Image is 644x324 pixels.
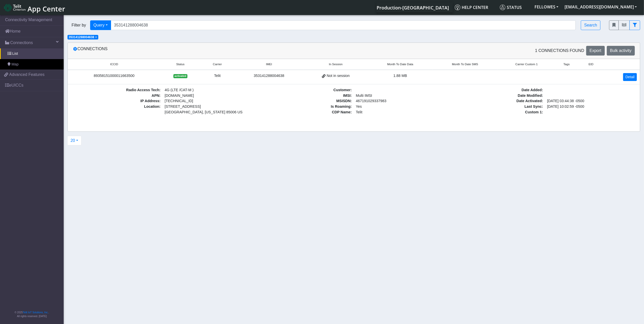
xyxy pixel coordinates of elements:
[173,74,187,78] span: activated
[262,87,354,93] span: Customer :
[377,5,449,11] span: Production-[GEOGRAPHIC_DATA]
[453,87,545,93] span: Date Added :
[163,93,255,99] span: [DOMAIN_NAME]
[590,48,601,53] span: Export
[453,98,545,104] span: Date Activated :
[12,51,18,57] span: List
[262,93,354,99] span: IMSI :
[561,2,640,11] button: [EMAIL_ADDRESS][DOMAIN_NAME]
[165,104,253,110] span: [STREET_ADDRESS]
[28,4,65,13] span: App Center
[586,46,605,56] button: Export
[327,73,350,79] span: Not in session
[393,74,407,78] span: 1.88 MB
[95,36,97,39] button: Close
[455,5,460,10] img: knowledge.svg
[110,62,118,66] span: ICCID
[498,2,531,12] a: Status
[9,72,45,78] span: Advanced Features
[176,62,185,66] span: Status
[11,62,19,67] span: Map
[453,93,545,99] span: Date Modified :
[354,98,446,104] span: 467191029337983
[564,62,570,66] span: Tags
[354,93,446,99] span: Multi IMSI
[71,87,163,93] span: Radio Access Tech :
[67,136,81,145] button: 20
[23,311,48,314] a: Telit IoT Solutions, Inc.
[95,35,97,39] span: ×
[500,5,522,10] span: Status
[515,62,538,66] span: Carrier Custom 1
[535,48,584,54] span: 1 Connections found
[500,5,505,10] img: status.svg
[163,87,255,93] span: 4G (LTE /CAT-M )
[71,73,157,79] div: 89358151000011663500
[453,2,498,12] a: Help center
[10,40,33,46] span: Connections
[453,110,545,115] span: Custom 1 :
[262,104,354,110] span: Is Roaming :
[588,62,593,66] span: EID
[165,99,193,103] span: [TECHNICAL_ID]
[329,62,343,66] span: In Session
[455,5,488,10] span: Help center
[453,104,545,110] span: Last Sync :
[266,62,272,66] span: IMEI
[609,20,640,30] div: fitlers menu
[262,110,354,115] span: CDP Name :
[203,73,231,79] div: Telit
[238,73,301,79] div: 353141288004638
[69,46,354,56] div: Connections
[90,20,111,30] button: Query
[71,104,163,115] span: Location :
[623,73,637,81] a: Detail
[165,110,253,115] span: [GEOGRAPHIC_DATA], [US_STATE] 85006 US
[262,98,354,104] span: MSISDN :
[4,2,64,13] a: App Center
[607,46,635,56] button: Bulk activity
[356,104,362,109] span: Yes
[610,48,632,53] span: Bulk activity
[387,62,413,66] span: Month To Date Data
[545,104,637,110] span: [DATE] 10:02:59 -0500
[4,4,25,12] img: logo-telit-cinterion-gw-new.png
[67,22,90,28] span: Filter by
[531,2,561,11] button: FELLOWES
[452,62,478,66] span: Month To Date SMS
[213,62,222,66] span: Carrier
[71,98,163,104] span: IP Address :
[376,2,449,12] a: Your current platform instance
[545,98,637,104] span: [DATE] 03:44:38 -0500
[354,110,446,115] span: Telit
[111,20,576,30] input: Search...
[71,93,163,99] span: APN :
[69,35,94,39] span: 353141288004638
[581,20,600,30] button: Search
